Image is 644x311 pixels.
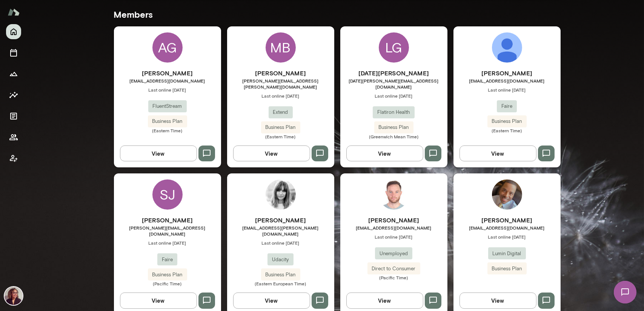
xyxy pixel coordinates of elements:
[266,179,296,210] img: Yasmine Nassar
[6,109,21,124] button: Documents
[453,127,561,133] span: (Eastern Time)
[114,8,561,20] h5: Members
[266,32,296,63] div: MB
[233,293,310,308] button: View
[374,124,413,131] span: Business Plan
[453,234,561,240] span: Last online [DATE]
[340,93,447,99] span: Last online [DATE]
[453,69,561,78] h6: [PERSON_NAME]
[227,133,334,139] span: (Eastern Time)
[340,216,447,225] h6: [PERSON_NAME]
[340,69,447,78] h6: [DATE][PERSON_NAME]
[6,151,21,166] button: Client app
[367,265,420,273] span: Direct to Consumer
[261,271,300,279] span: Business Plan
[346,146,423,161] button: View
[114,78,221,84] span: [EMAIL_ADDRESS][DOMAIN_NAME]
[340,225,447,231] span: [EMAIL_ADDRESS][DOMAIN_NAME]
[497,103,517,110] span: Faire
[227,216,334,225] h6: [PERSON_NAME]
[453,216,561,225] h6: [PERSON_NAME]
[114,87,221,93] span: Last online [DATE]
[492,179,522,210] img: Ricky Wray
[453,78,561,84] span: [EMAIL_ADDRESS][DOMAIN_NAME]
[375,250,412,257] span: Unemployed
[114,280,221,286] span: (Pacific Time)
[379,179,409,210] img: Tomas Guevara
[120,146,197,161] button: View
[487,118,527,125] span: Business Plan
[6,130,21,145] button: Members
[114,240,221,246] span: Last online [DATE]
[6,24,21,39] button: Home
[453,87,561,93] span: Last online [DATE]
[269,109,293,116] span: Extend
[227,93,334,99] span: Last online [DATE]
[227,280,334,286] span: (Eastern European Time)
[8,5,20,19] img: Mento
[453,225,561,231] span: [EMAIL_ADDRESS][DOMAIN_NAME]
[379,32,409,63] div: LG
[148,271,187,279] span: Business Plan
[373,109,415,116] span: Flatiron Health
[460,293,536,308] button: View
[340,274,447,280] span: (Pacific Time)
[114,225,221,237] span: [PERSON_NAME][EMAIL_ADDRESS][DOMAIN_NAME]
[233,146,310,161] button: View
[261,124,300,131] span: Business Plan
[340,78,447,90] span: [DATE][PERSON_NAME][EMAIL_ADDRESS][DOMAIN_NAME]
[114,127,221,133] span: (Eastern Time)
[227,225,334,237] span: [EMAIL_ADDRESS][PERSON_NAME][DOMAIN_NAME]
[6,45,21,60] button: Sessions
[340,234,447,240] span: Last online [DATE]
[157,256,177,264] span: Faire
[227,78,334,90] span: [PERSON_NAME][EMAIL_ADDRESS][PERSON_NAME][DOMAIN_NAME]
[346,293,423,308] button: View
[6,66,21,81] button: Growth Plan
[5,287,23,305] img: Safaa Khairalla
[487,265,527,273] span: Business Plan
[492,32,522,63] img: Ling Zeng
[227,69,334,78] h6: [PERSON_NAME]
[267,256,294,264] span: Udacity
[148,103,187,110] span: FluentStream
[340,133,447,139] span: (Greenwich Mean Time)
[227,240,334,246] span: Last online [DATE]
[114,69,221,78] h6: [PERSON_NAME]
[6,87,21,103] button: Insights
[120,293,197,308] button: View
[488,250,526,257] span: Lumin Digital
[152,32,183,63] div: AG
[148,118,187,125] span: Business Plan
[460,146,536,161] button: View
[152,179,183,210] div: SJ
[114,216,221,225] h6: [PERSON_NAME]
